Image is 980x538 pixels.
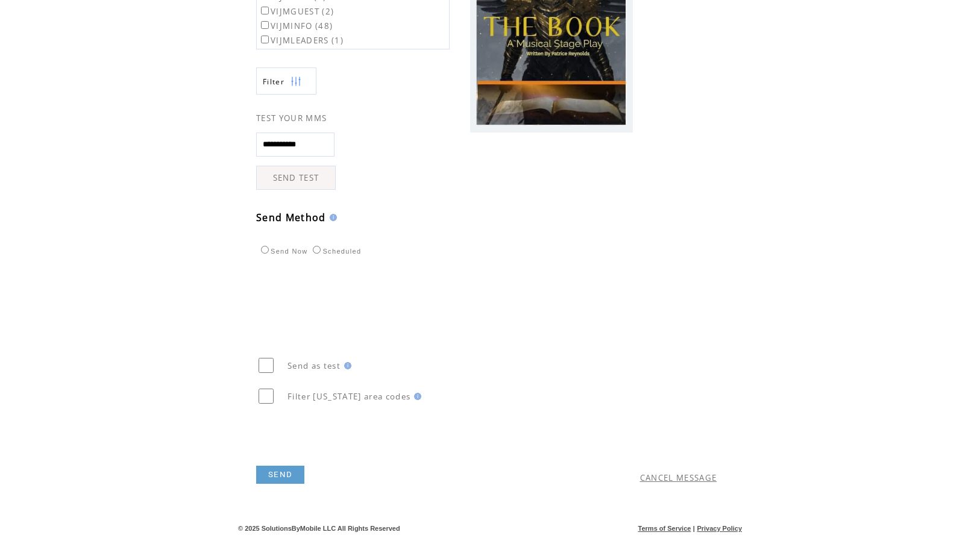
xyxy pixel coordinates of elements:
a: Privacy Policy [697,525,742,532]
label: Scheduled [310,248,361,255]
span: Send Method [256,211,326,224]
label: VIJMLEADERS (1) [259,35,344,46]
input: Scheduled [313,246,321,254]
label: VIJMGUEST (2) [259,6,334,17]
a: Terms of Service [638,525,691,532]
img: help.gif [341,362,351,369]
img: help.gif [326,214,337,221]
label: Send Now [258,248,307,255]
span: TEST YOUR MMS [256,113,327,124]
input: VIJMINFO (48) [261,21,269,29]
a: Filter [256,67,316,95]
input: VIJMGUEST (2) [261,7,269,14]
span: Filter [US_STATE] area codes [287,391,410,402]
a: SEND [256,466,304,484]
input: Send Now [261,246,269,254]
span: © 2025 SolutionsByMobile LLC All Rights Reserved [238,525,400,532]
span: | [693,525,695,532]
span: Show filters [263,77,284,87]
img: help.gif [410,393,421,400]
img: filters.png [291,68,301,95]
span: Send as test [287,360,341,371]
a: CANCEL MESSAGE [640,472,717,483]
label: VIJMINFO (48) [259,20,333,31]
input: VIJMLEADERS (1) [261,36,269,43]
a: SEND TEST [256,166,336,190]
